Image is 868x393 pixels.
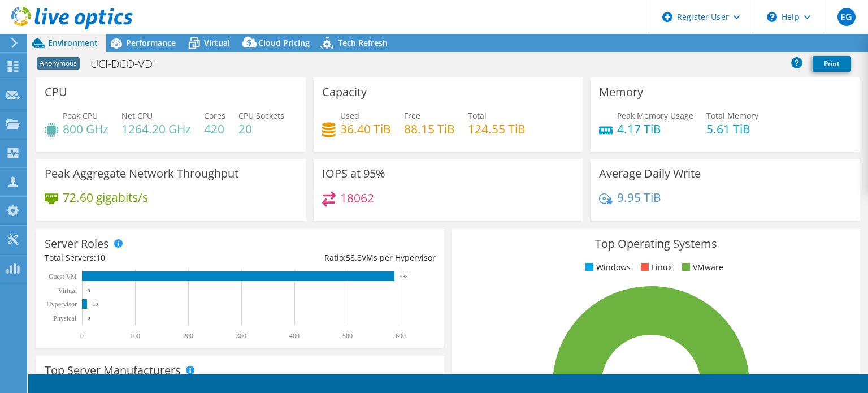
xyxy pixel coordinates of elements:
h4: 1264.20 GHz [121,123,191,135]
text: Guest VM [49,273,77,280]
span: Tech Refresh [338,37,388,48]
text: 10 [93,301,98,307]
div: Ratio: VMs per Hypervisor [240,252,436,264]
h3: Peak Aggregate Network Throughput [45,167,238,180]
span: Cloud Pricing [258,37,310,48]
span: Virtual [204,37,230,48]
li: Linux [638,261,672,274]
span: Free [404,110,420,121]
h3: IOPS at 95% [322,167,385,180]
svg: \n [767,12,777,22]
h4: 5.61 TiB [706,123,758,135]
h4: 420 [204,123,225,135]
text: 0 [80,332,84,340]
div: Total Servers: [45,252,240,264]
span: CPU Sockets [238,110,284,121]
h4: 88.15 TiB [404,123,455,135]
span: Peak CPU [63,110,98,121]
span: Total Memory [706,110,758,121]
a: Print [813,56,851,72]
text: 300 [236,332,246,340]
span: Environment [48,37,98,48]
span: Total [468,110,487,121]
h4: 4.17 TiB [617,123,693,135]
text: 200 [183,332,193,340]
text: Hypervisor [46,300,77,308]
span: Anonymous [37,57,80,70]
text: 500 [342,332,353,340]
span: Performance [126,37,176,48]
h4: 800 GHz [63,123,108,135]
h3: Memory [599,86,643,98]
span: Net CPU [121,110,153,121]
text: 100 [130,332,140,340]
h4: 9.95 TiB [617,191,661,204]
h4: 36.40 TiB [340,123,391,135]
span: EG [837,8,856,26]
h3: Capacity [322,86,367,98]
span: 58.8 [346,252,362,263]
h1: UCI-DCO-VDI [85,58,173,70]
span: 10 [96,252,105,263]
h4: 20 [238,123,284,135]
h4: 18062 [340,192,374,204]
h3: Top Operating Systems [461,237,852,250]
li: VMware [679,261,723,274]
h3: Average Daily Write [599,167,701,180]
text: 588 [400,274,408,279]
text: 0 [88,288,90,293]
h3: Top Server Manufacturers [45,364,181,377]
text: 400 [289,332,300,340]
h4: 124.55 TiB [468,123,526,135]
span: Used [340,110,359,121]
h3: Server Roles [45,237,109,250]
text: 600 [396,332,406,340]
h4: 72.60 gigabits/s [63,191,148,204]
text: Virtual [58,287,77,295]
li: Windows [583,261,631,274]
span: Peak Memory Usage [617,110,693,121]
h3: CPU [45,86,67,98]
text: 0 [88,316,90,321]
text: Physical [53,314,76,322]
span: Cores [204,110,225,121]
